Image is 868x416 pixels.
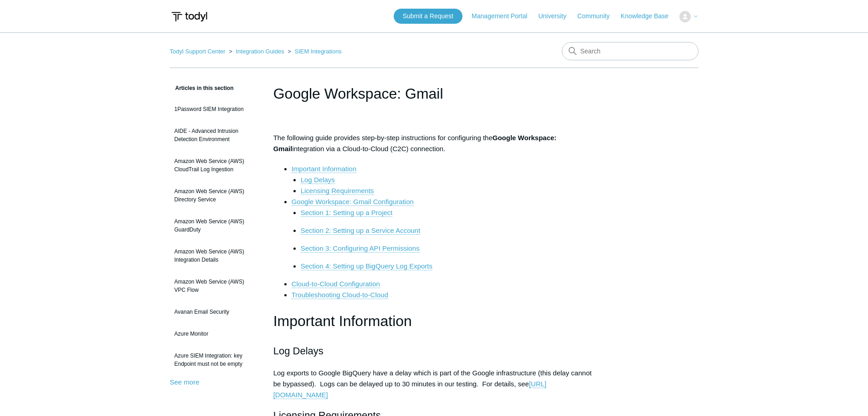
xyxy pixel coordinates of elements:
[170,213,260,238] a: Amazon Web Service (AWS) GuardDuty
[170,303,260,321] a: Avanan Email Security
[170,100,260,118] a: 1Password SIEM Integration
[472,11,536,21] a: Management Portal
[621,11,678,21] a: Knowledge Base
[170,48,227,55] li: Todyl Support Center
[170,8,209,25] img: Todyl Support Center Help Center home page
[273,134,557,153] span: The following guide provides step-by-step instructions for configuring the integration via a Clou...
[292,198,414,206] a: Google Workspace: Gmail Configuration
[301,176,335,184] a: Log Delays
[292,165,357,173] a: Important Information
[301,209,393,217] a: Section 1: Setting up a Project
[170,153,260,178] a: Amazon Web Service (AWS) CloudTrail Log Ingestion
[273,380,547,399] a: [URL][DOMAIN_NAME]
[301,244,420,253] a: Section 3: Configuring API Permissions
[273,310,595,333] h1: Important Information
[301,226,421,235] a: Section 2: Setting up a Service Account
[577,11,619,21] a: Community
[170,378,200,386] a: See more
[292,291,388,299] a: Troubleshooting Cloud-to-Cloud
[236,48,284,55] a: Integration Guides
[301,262,432,270] a: Section 4: Setting up BigQuery Log Exports
[170,325,260,342] a: Azure Monitor
[301,187,374,195] a: Licensing Requirements
[286,48,342,55] li: SIEM Integrations
[170,122,260,148] a: AIDE - Advanced Intrusion Detection Environment
[170,273,260,299] a: Amazon Web Service (AWS) VPC Flow
[273,343,595,359] h2: Log Delays
[562,42,699,60] input: Search
[273,368,595,400] p: Log exports to Google BigQuery have a delay which is part of the Google infrastructure (this dela...
[170,183,260,208] a: Amazon Web Service (AWS) Directory Service
[295,48,342,55] a: SIEM Integrations
[170,347,260,373] a: Azure SIEM Integration: key Endpoint must not be empty
[273,83,595,105] h1: Google Workspace: Gmail
[227,48,286,55] li: Integration Guides
[394,9,462,24] a: Submit a Request
[170,48,226,55] a: Todyl Support Center
[292,280,380,288] a: Cloud-to-Cloud Configuration
[538,11,575,21] a: University
[170,243,260,269] a: Amazon Web Service (AWS) Integration Details
[170,85,234,91] span: Articles in this section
